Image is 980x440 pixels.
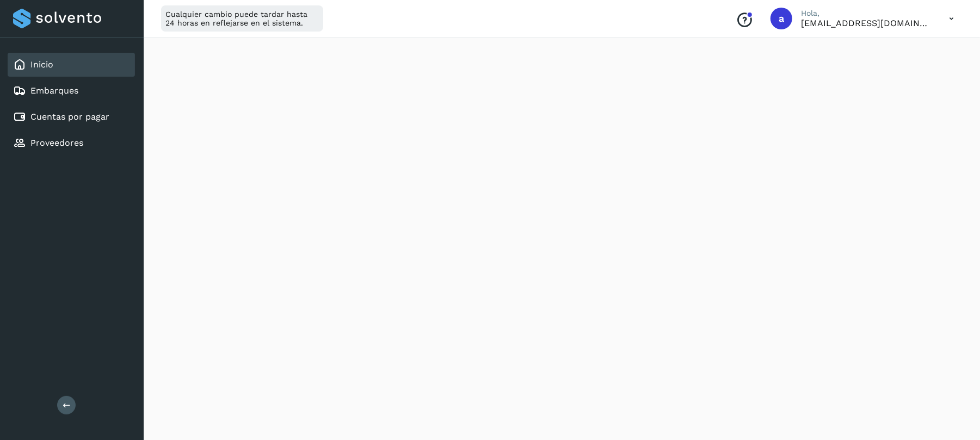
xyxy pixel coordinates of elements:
[8,79,135,103] div: Embarques
[8,131,135,155] div: Proveedores
[8,53,135,77] div: Inicio
[30,138,83,148] a: Proveedores
[801,18,932,28] p: asesoresdiferidos@astpsa.com
[801,9,932,18] p: Hola,
[30,59,53,70] a: Inicio
[8,105,135,129] div: Cuentas por pagar
[30,111,109,122] a: Cuentas por pagar
[30,85,78,96] a: Embarques
[161,5,323,32] div: Cualquier cambio puede tardar hasta 24 horas en reflejarse en el sistema.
